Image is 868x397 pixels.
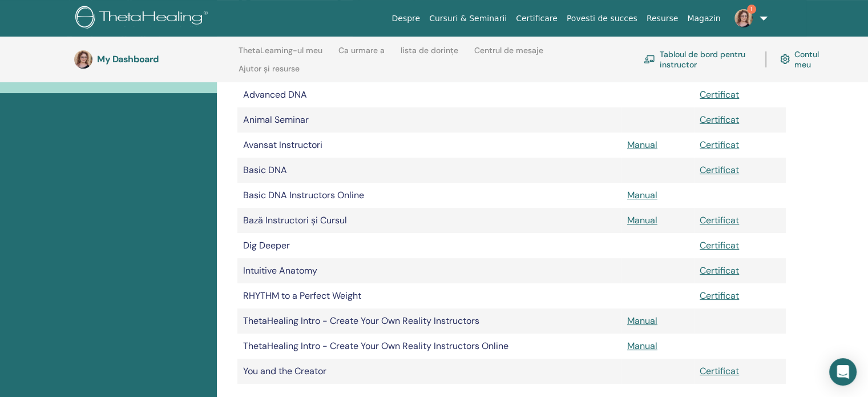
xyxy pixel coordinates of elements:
td: Animal Seminar [237,107,621,133]
a: ThetaLearning-ul meu [239,46,322,64]
a: Despre [387,8,425,29]
a: Manual [627,139,657,151]
a: Certificare [511,8,562,29]
a: Contul meu [780,47,826,72]
a: Cursuri & Seminarii [425,8,511,29]
td: You and the Creator [237,359,621,384]
a: Manual [627,214,657,226]
a: Certificat [700,114,739,126]
td: Intuitive Anatomy [237,258,621,283]
a: Certificat [700,264,739,276]
a: Manual [627,315,657,327]
td: Basic DNA Instructors Online [237,183,621,208]
a: Certificat [700,290,739,302]
td: Avansat Instructori [237,133,621,158]
img: cog.svg [780,52,790,66]
a: Certificat [700,139,739,151]
a: lista de dorințe [401,46,458,64]
div: Open Intercom Messenger [829,358,857,386]
td: Basic DNA [237,158,621,183]
a: Ajutor și resurse [239,64,300,82]
a: Certificat [700,164,739,176]
td: ThetaHealing Intro - Create Your Own Reality Instructors [237,308,621,334]
td: Advanced DNA [237,82,621,107]
h3: My Dashboard [97,54,211,65]
a: Certificat [700,365,739,377]
td: Bază Instructori și Cursul [237,208,621,233]
a: Centrul de mesaje [474,46,543,64]
a: Povesti de succes [562,8,642,29]
td: Dig Deeper [237,233,621,258]
a: Certificat [700,89,739,101]
img: default.jpg [734,9,753,27]
a: Manual [627,189,657,201]
a: Tabloul de bord pentru instructor [644,47,752,72]
a: Resurse [642,8,683,29]
img: default.jpg [74,50,92,69]
td: RHYTHM to a Perfect Weight [237,283,621,308]
a: Ca urmare a [338,46,385,64]
img: chalkboard-teacher.svg [644,55,655,63]
a: Manual [627,340,657,352]
a: Certificat [700,239,739,251]
img: logo.png [75,6,212,31]
a: Certificat [700,214,739,226]
td: ThetaHealing Intro - Create Your Own Reality Instructors Online [237,334,621,359]
span: 1 [747,5,756,14]
a: Magazin [683,8,725,29]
